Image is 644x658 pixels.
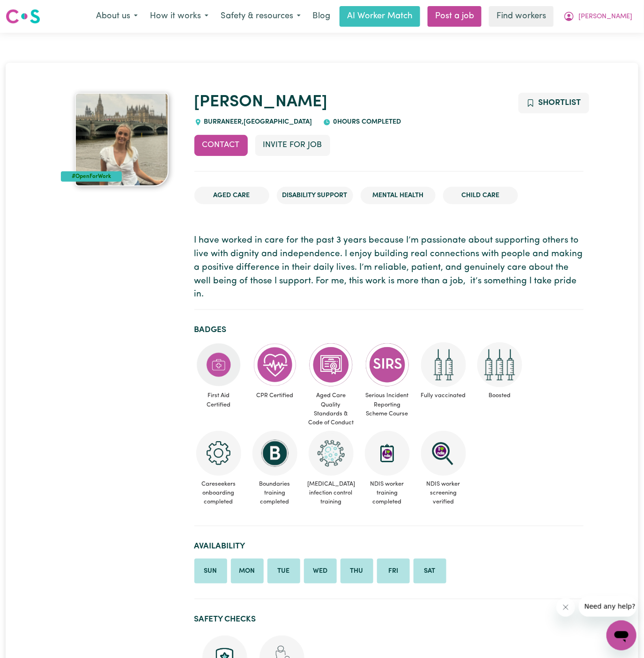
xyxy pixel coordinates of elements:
[361,187,436,205] li: Mental Health
[144,7,215,26] button: How it works
[61,93,183,186] a: Jade 's profile picture'#OpenForWork
[331,118,401,126] span: 0 hours completed
[556,598,575,617] iframe: Close message
[475,387,524,404] span: Boosted
[419,476,468,510] span: NDIS worker screening verified
[252,342,297,387] img: Care and support worker has completed CPR Certification
[377,559,410,584] li: Available on Friday
[194,476,243,510] span: Careseekers onboarding completed
[267,559,300,584] li: Available on Tuesday
[365,342,410,387] img: CS Academy: Serious Incident Reporting Scheme course completed
[194,234,584,302] p: I have worked in care for the past 3 years because I’m passionate about supporting others to live...
[231,559,264,584] li: Available on Monday
[215,7,307,26] button: Safety & resources
[194,325,584,335] h2: Badges
[194,614,584,624] h2: Safety Checks
[309,342,354,387] img: CS Academy: Aged Care Quality Standards & Code of Conduct course completed
[307,387,355,431] span: Aged Care Quality Standards & Code of Conduct
[414,559,446,584] li: Available on Saturday
[477,342,522,387] img: Care and support worker has received booster dose of COVID-19 vaccination
[307,6,336,27] a: Blog
[61,171,122,182] div: #OpenForWork
[75,93,169,186] img: Jade
[255,135,330,155] button: Invite for Job
[194,94,328,111] a: [PERSON_NAME]
[578,12,632,22] span: [PERSON_NAME]
[428,6,481,27] a: Post a job
[196,431,241,476] img: CS Academy: Careseekers Onboarding course completed
[518,93,589,113] button: Add to shortlist
[421,342,466,387] img: Care and support worker has received 2 doses of COVID-19 vaccine
[194,559,227,584] li: Available on Sunday
[607,621,637,651] iframe: Button to launch messaging window
[6,6,40,27] a: Careseekers logo
[304,559,337,584] li: Available on Wednesday
[251,476,299,510] span: Boundaries training completed
[194,541,584,551] h2: Availability
[557,7,638,26] button: My Account
[341,559,373,584] li: Available on Thursday
[6,8,40,25] img: Careseekers logo
[194,187,269,205] li: Aged Care
[277,187,353,205] li: Disability Support
[363,387,412,422] span: Serious Incident Reporting Scheme Course
[340,6,420,27] a: AI Worker Match
[363,476,412,510] span: NDIS worker training completed
[443,187,518,205] li: Child care
[539,99,581,107] span: Shortlist
[489,6,554,27] a: Find workers
[194,135,248,155] button: Contact
[421,431,466,476] img: NDIS Worker Screening Verified
[194,387,243,413] span: First Aid Certified
[419,387,468,404] span: Fully vaccinated
[307,476,355,510] span: [MEDICAL_DATA] infection control training
[309,431,354,476] img: CS Academy: COVID-19 Infection Control Training course completed
[251,387,299,404] span: CPR Certified
[202,118,312,126] span: BURRANEER , [GEOGRAPHIC_DATA]
[579,596,637,617] iframe: Message from company
[365,431,410,476] img: CS Academy: Introduction to NDIS Worker Training course completed
[90,7,144,26] button: About us
[196,342,241,387] img: Care and support worker has completed First Aid Certification
[252,431,297,476] img: CS Academy: Boundaries in care and support work course completed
